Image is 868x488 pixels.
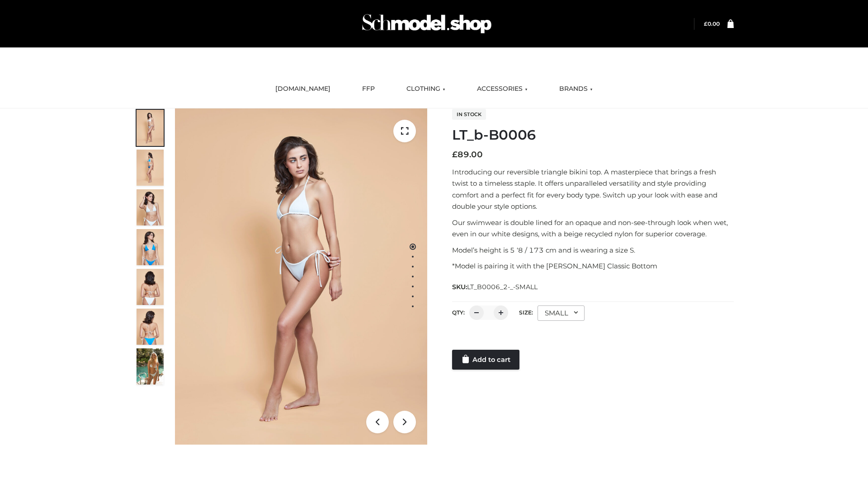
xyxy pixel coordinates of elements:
[137,110,164,146] img: ArielClassicBikiniTop_CloudNine_AzureSky_OW114ECO_1-scaled.jpg
[400,79,452,99] a: CLOTHING
[704,20,720,27] a: £0.00
[552,79,599,99] a: BRANDS
[137,150,164,186] img: ArielClassicBikiniTop_CloudNine_AzureSky_OW114ECO_2-scaled.jpg
[704,20,720,27] bdi: 0.00
[452,282,538,292] span: SKU:
[452,217,734,240] p: Our swimwear is double lined for an opaque and non-see-through look when wet, even in our white d...
[452,260,734,272] p: *Model is pairing it with the [PERSON_NAME] Classic Bottom
[137,309,164,345] img: ArielClassicBikiniTop_CloudNine_AzureSky_OW114ECO_8-scaled.jpg
[452,150,458,160] span: £
[359,6,495,42] img: Schmodel Admin 964
[452,150,483,160] bdi: 89.00
[470,79,534,99] a: ACCESSORIES
[452,109,486,120] span: In stock
[137,229,164,265] img: ArielClassicBikiniTop_CloudNine_AzureSky_OW114ECO_4-scaled.jpg
[704,20,708,27] span: £
[519,309,533,316] label: Size:
[175,108,427,445] img: ArielClassicBikiniTop_CloudNine_AzureSky_OW114ECO_1
[452,166,734,212] p: Introducing our reversible triangle bikini top. A masterpiece that brings a fresh twist to a time...
[452,127,734,143] h1: LT_b-B0006
[452,244,734,256] p: Model’s height is 5 ‘8 / 173 cm and is wearing a size S.
[137,269,164,305] img: ArielClassicBikiniTop_CloudNine_AzureSky_OW114ECO_7-scaled.jpg
[137,348,164,385] img: Arieltop_CloudNine_AzureSky2.jpg
[452,350,519,370] a: Add to cart
[538,305,585,321] div: SMALL
[355,79,382,99] a: FFP
[467,283,538,291] span: LT_B0006_2-_-SMALL
[269,79,337,99] a: [DOMAIN_NAME]
[137,189,164,225] img: ArielClassicBikiniTop_CloudNine_AzureSky_OW114ECO_3-scaled.jpg
[452,309,465,316] label: QTY:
